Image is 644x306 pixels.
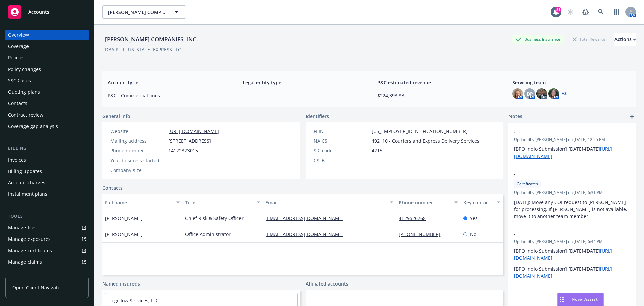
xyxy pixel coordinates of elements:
a: Named insureds [102,280,140,287]
div: NAICS [314,137,369,144]
span: [PERSON_NAME] [105,215,143,222]
div: Policy changes [8,64,41,75]
div: SSC Cases [8,75,31,86]
a: [URL][DOMAIN_NAME] [168,128,219,134]
div: Account charges [8,177,45,188]
div: 31 [555,5,561,11]
a: Switch app [610,5,623,19]
a: Contacts [5,98,89,109]
span: P&C estimated revenue [377,79,496,86]
span: Nova Assist [572,296,598,302]
div: FEIN [314,128,369,135]
a: Contacts [102,184,123,191]
span: Manage exposures [5,234,89,245]
div: Actions [614,33,636,46]
a: LogiFlow Services, LLC [109,297,159,304]
div: Title [185,199,253,206]
span: - [243,92,361,99]
a: add [628,113,636,121]
span: - [514,230,613,237]
div: Phone number [110,147,166,154]
a: Coverage gap analysis [5,121,89,132]
span: - [168,167,170,174]
span: Accounts [28,9,49,15]
img: photo [512,88,523,99]
span: [US_EMPLOYER_IDENTIFICATION_NUMBER] [372,128,468,135]
span: Certificates [517,181,538,187]
div: Manage claims [8,257,42,267]
div: Overview [8,30,29,40]
span: - [168,157,170,164]
span: [STREET_ADDRESS] [168,137,211,144]
div: Key contact [463,199,493,206]
div: Coverage [8,41,29,52]
div: -Updatedby [PERSON_NAME] on [DATE] 12:25 PM[BPO Indio Submission] [DATE]-[DATE][URL][DOMAIN_NAME] [508,123,636,165]
span: Updated by [PERSON_NAME] on [DATE] 6:44 PM [514,238,631,245]
a: Search [594,5,608,19]
div: Full name [105,199,172,206]
button: Nova Assist [557,293,604,306]
a: Quoting plans [5,87,89,97]
a: Manage certificates [5,245,89,256]
span: Yes [470,215,478,222]
a: Installment plans [5,189,89,200]
span: 4215 [372,147,382,154]
span: [DATE]: Move any COI request to [PERSON_NAME] for processing. If [PERSON_NAME] is not available, ... [514,199,629,219]
span: [PERSON_NAME] [105,231,143,238]
div: [PERSON_NAME] COMPANIES, INC. [102,35,201,44]
a: [EMAIL_ADDRESS][DOMAIN_NAME] [265,231,349,237]
span: Updated by [PERSON_NAME] on [DATE] 6:31 PM [514,190,631,196]
div: Billing updates [8,166,42,177]
a: [PHONE_NUMBER] [399,231,446,237]
span: P&C - Commercial lines [108,92,226,99]
div: Invoices [8,155,26,165]
div: Contract review [8,110,43,120]
img: photo [536,88,547,99]
a: Overview [5,30,89,40]
span: 14122323015 [168,147,198,154]
div: CSLB [314,157,369,164]
div: SIC code [314,147,369,154]
span: - [514,170,613,177]
div: Website [110,128,166,135]
div: Quoting plans [8,87,40,97]
a: SSC Cases [5,75,89,86]
a: Invoices [5,155,89,165]
span: [PERSON_NAME] COMPANIES, INC. [108,9,166,16]
a: [EMAIL_ADDRESS][DOMAIN_NAME] [265,215,349,221]
button: Full name [102,194,182,210]
p: [BPO Indio Submission] [DATE]-[DATE] [514,145,631,160]
span: No [470,231,476,238]
span: Notes [508,113,522,121]
div: Coverage gap analysis [8,121,58,132]
span: Updated by [PERSON_NAME] on [DATE] 12:25 PM [514,137,631,143]
span: Identifiers [306,113,329,120]
span: Open Client Navigator [12,284,62,291]
span: Office Administrator [185,231,231,238]
span: $224,393.83 [377,92,496,99]
span: Account type [108,79,226,86]
div: Company size [110,167,166,174]
div: Manage BORs [8,268,40,279]
a: Accounts [5,3,89,21]
button: Phone number [396,194,460,210]
a: 4129526768 [399,215,431,221]
div: Business Insurance [512,35,564,43]
span: 492110 - Couriers and Express Delivery Services [372,137,479,144]
div: Total Rewards [569,35,609,43]
p: [BPO Indio Submission] [DATE]-[DATE] [514,247,631,261]
a: +3 [562,92,567,96]
span: DP [527,90,533,97]
div: Tools [5,213,89,220]
div: Year business started [110,157,166,164]
a: Policy changes [5,64,89,75]
a: Start snowing [563,5,577,19]
div: Installment plans [8,189,47,200]
button: Email [263,194,396,210]
span: - [372,157,373,164]
button: Key contact [461,194,503,210]
button: Actions [614,33,636,46]
a: Account charges [5,177,89,188]
span: - [514,129,613,136]
div: -Updatedby [PERSON_NAME] on [DATE] 6:44 PM[BPO Indio Submission] [DATE]-[DATE][URL][DOMAIN_NAME][... [508,225,636,285]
